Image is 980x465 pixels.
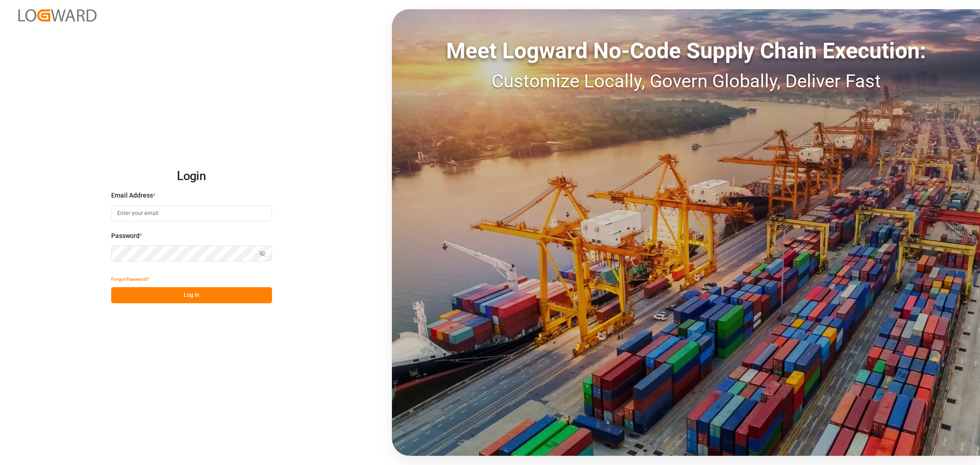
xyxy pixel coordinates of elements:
[392,34,980,68] div: Meet Logward No-Code Supply Chain Execution:
[111,271,149,287] button: Forgot Password?
[392,68,980,95] div: Customize Locally, Govern Globally, Deliver Fast
[18,9,96,22] img: Logward_new_orange.png
[111,191,153,200] span: Email Address
[111,231,140,241] span: Password
[111,162,272,191] h2: Login
[111,287,272,303] button: Log In
[111,205,272,221] input: Enter your email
